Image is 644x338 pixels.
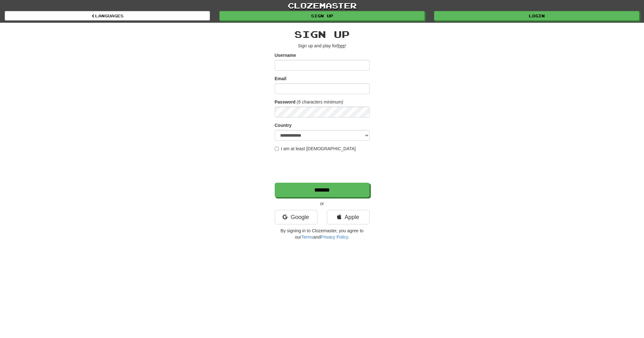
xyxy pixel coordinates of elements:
[337,43,345,48] u: free
[275,43,370,49] p: Sign up and play for !
[219,11,425,21] a: Sign up
[5,11,210,21] a: Languages
[275,145,356,152] label: I am at least [DEMOGRAPHIC_DATA]
[275,52,296,58] label: Username
[275,122,292,128] label: Country
[327,210,370,224] a: Apple
[275,210,317,224] a: Google
[275,99,296,105] label: Password
[275,29,370,39] h2: Sign up
[321,234,348,240] a: Privacy Policy
[275,75,286,82] label: Email
[297,99,343,104] em: (6 characters minimum)
[434,11,639,21] a: Login
[275,155,371,180] iframe: reCAPTCHA
[301,234,313,240] a: Terms
[275,200,370,207] p: or
[275,228,370,240] p: By signing in to Clozemaster, you agree to our and .
[275,147,279,151] input: I am at least [DEMOGRAPHIC_DATA]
